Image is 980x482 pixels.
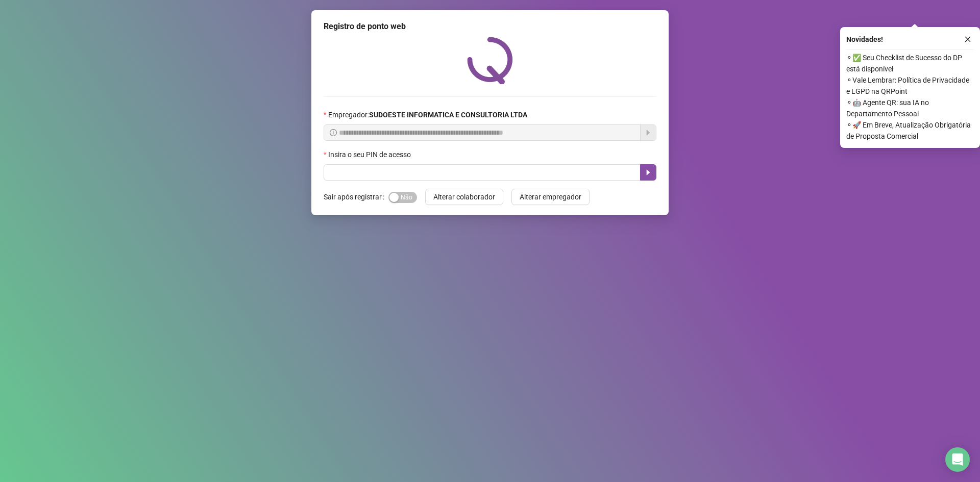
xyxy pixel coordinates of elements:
strong: SUDOESTE INFORMATICA E CONSULTORIA LTDA [369,111,527,119]
div: Registro de ponto web [324,20,656,33]
span: Alterar colaborador [433,191,495,202]
label: Sair após registrar [324,189,388,205]
span: ⚬ Vale Lembrar: Política de Privacidade e LGPD na QRPoint [846,74,974,97]
span: Alterar empregador [520,191,581,202]
img: QRPoint [467,37,513,84]
span: close [964,36,971,43]
span: ⚬ ✅ Seu Checklist de Sucesso do DP está disponível [846,52,974,74]
span: ⚬ 🤖 Agente QR: sua IA no Departamento Pessoal [846,97,974,119]
button: Alterar colaborador [425,189,503,205]
button: Alterar empregador [511,189,590,205]
span: ⚬ 🚀 Em Breve, Atualização Obrigatória de Proposta Comercial [846,119,974,142]
span: info-circle [330,129,337,136]
span: Novidades ! [846,34,883,45]
label: Insira o seu PIN de acesso [324,149,418,160]
span: Empregador : [328,109,527,120]
span: caret-right [644,168,652,176]
div: Open Intercom Messenger [945,447,970,472]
